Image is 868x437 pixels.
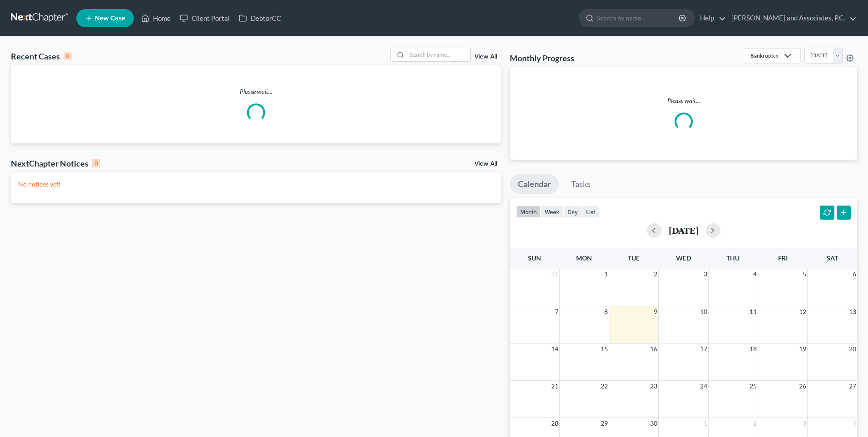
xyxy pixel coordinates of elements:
a: Home [137,10,175,26]
a: Tasks [563,174,599,194]
h3: Monthly Progress [510,53,574,64]
span: 4 [852,418,857,429]
span: 23 [649,381,658,392]
input: Search by name... [407,48,470,61]
span: 31 [550,269,559,280]
span: 16 [649,344,658,354]
div: 0 [64,52,72,60]
span: 29 [600,418,609,429]
div: NextChapter Notices [11,158,100,169]
span: 15 [600,344,609,354]
h2: [DATE] [669,226,699,235]
div: Recent Cases [11,51,72,62]
span: 20 [848,344,857,354]
span: Wed [676,254,691,262]
button: week [541,206,563,218]
button: month [516,206,541,218]
span: Sat [827,254,838,262]
span: 9 [653,306,658,317]
span: 26 [798,381,807,392]
span: 4 [752,269,758,280]
span: 11 [749,306,758,317]
span: 24 [699,381,708,392]
a: Calendar [510,174,559,194]
span: 30 [649,418,658,429]
span: Mon [576,254,592,262]
span: 13 [848,306,857,317]
a: View All [474,54,497,60]
span: 12 [798,306,807,317]
span: 21 [550,381,559,392]
span: 14 [550,344,559,354]
input: Search by name... [597,10,680,26]
span: 25 [749,381,758,392]
span: 28 [550,418,559,429]
span: 27 [848,381,857,392]
span: Thu [726,254,740,262]
button: day [563,206,582,218]
span: 22 [600,381,609,392]
span: New Case [95,15,125,22]
a: DebtorCC [234,10,286,26]
div: 0 [92,159,100,167]
span: Sun [528,254,541,262]
div: Bankruptcy [750,52,779,59]
span: 3 [802,418,807,429]
span: 17 [699,344,708,354]
span: 10 [699,306,708,317]
span: Fri [778,254,788,262]
a: Client Portal [175,10,234,26]
button: list [582,206,599,218]
p: Please wait... [11,87,501,96]
a: [PERSON_NAME] and Associates, P.C. [727,10,857,26]
span: 8 [603,306,609,317]
span: 5 [802,269,807,280]
span: 1 [603,269,609,280]
a: View All [474,161,497,167]
span: 3 [703,269,708,280]
p: No notices yet! [18,180,493,189]
a: Help [695,10,726,26]
span: 19 [798,344,807,354]
span: 6 [852,269,857,280]
span: Tue [628,254,640,262]
span: 1 [703,418,708,429]
span: 2 [653,269,658,280]
span: 2 [752,418,758,429]
span: 7 [554,306,559,317]
p: Please wait... [517,96,850,105]
span: 18 [749,344,758,354]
